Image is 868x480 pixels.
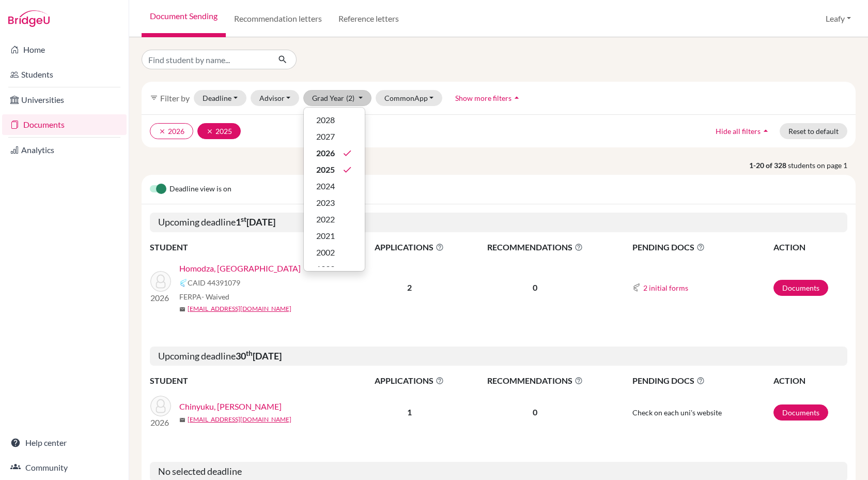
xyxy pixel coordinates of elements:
[357,241,462,253] span: APPLICATIONS
[150,94,158,102] i: filter_list
[188,415,291,424] a: [EMAIL_ADDRESS][DOMAIN_NAME]
[304,128,365,145] button: 2027
[179,279,188,287] img: Common App logo
[304,178,365,194] button: 2024
[463,406,607,418] p: 0
[632,241,772,253] span: PENDING DOCS
[821,9,856,28] button: Leafy
[150,396,171,416] img: Chinyuku, Donell
[303,107,365,272] div: Grad Year(2)
[316,197,335,209] span: 2023
[342,164,352,175] i: done
[316,213,335,226] span: 2022
[142,50,270,69] input: Find student by name...
[357,374,462,387] span: APPLICATIONS
[150,123,193,139] button: clear2026
[316,114,335,126] span: 2028
[197,123,241,139] button: clear2025
[179,400,282,413] a: Chinyuku, [PERSON_NAME]
[346,94,354,102] span: (2)
[150,271,171,292] img: Homodza, Rutendo
[169,183,231,196] span: Deadline view is on
[304,194,365,211] button: 2023
[773,404,828,421] a: Documents
[2,89,127,110] a: Universities
[316,147,335,159] span: 2026
[304,145,365,161] button: 2026done
[749,160,788,171] strong: 1-20 of 328
[316,180,335,192] span: 2024
[179,306,185,312] span: mail
[304,228,365,244] button: 2021
[463,374,607,387] span: RECOMMENDATIONS
[304,244,365,261] button: 2002
[773,280,828,296] a: Documents
[632,374,772,387] span: PENDING DOCS
[376,90,443,106] button: CommonApp
[773,241,847,254] th: ACTION
[463,281,607,294] p: 0
[150,241,357,254] th: STUDENT
[316,230,335,242] span: 2021
[179,291,229,302] span: FERPA
[2,39,127,60] a: Home
[632,408,722,417] span: Check on each uni's website
[643,282,689,294] button: 2 initial forms
[316,130,335,143] span: 2027
[188,304,291,313] a: [EMAIL_ADDRESS][DOMAIN_NAME]
[150,292,171,304] p: 2026
[206,128,213,135] i: clear
[632,283,641,292] img: Common App logo
[8,10,50,27] img: Bridge-U
[251,90,300,106] button: Advisor
[512,93,522,103] i: arrow_drop_up
[246,349,253,357] sup: th
[236,350,282,362] b: 30 [DATE]
[455,94,512,102] span: Show more filters
[342,148,352,158] i: done
[407,407,412,417] b: 1
[236,216,275,228] b: 1 [DATE]
[463,241,607,253] span: RECOMMENDATIONS
[316,263,335,275] span: 1999
[788,160,856,171] span: students on page 1
[761,126,771,136] i: arrow_drop_up
[179,262,301,275] a: Homodza, [GEOGRAPHIC_DATA]
[707,123,780,139] button: Hide all filtersarrow_drop_up
[150,416,171,429] p: 2026
[150,347,847,366] h5: Upcoming deadline
[316,246,335,259] span: 2002
[202,292,229,301] span: - Waived
[2,114,127,135] a: Documents
[179,417,185,423] span: mail
[194,90,246,106] button: Deadline
[304,112,365,128] button: 2028
[241,215,246,223] sup: st
[446,90,531,106] button: Show more filtersarrow_drop_up
[2,140,127,160] a: Analytics
[2,457,127,478] a: Community
[2,64,127,85] a: Students
[150,374,357,387] th: STUDENT
[2,432,127,453] a: Help center
[304,261,365,277] button: 1999
[303,90,371,106] button: Grad Year(2)
[304,211,365,228] button: 2022
[160,93,190,103] span: Filter by
[304,161,365,178] button: 2025done
[773,374,847,387] th: ACTION
[159,128,166,135] i: clear
[780,123,847,139] button: Reset to default
[407,282,412,292] b: 2
[150,213,847,232] h5: Upcoming deadline
[188,277,240,288] span: CAID 44391079
[316,163,335,176] span: 2025
[716,127,761,136] span: Hide all filters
